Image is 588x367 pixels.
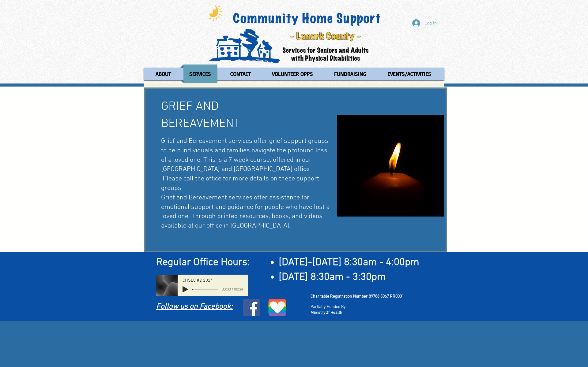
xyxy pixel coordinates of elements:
span: Regular Office Hours: [156,256,250,269]
p: CONTACT [228,65,254,83]
span: Ministry [311,310,326,315]
span: CHSLC #2 2024 [183,278,213,283]
p: SERVICES [187,65,214,83]
span: Log In [422,20,439,27]
p: EVENTS/ACTIVITIES [385,65,434,83]
span: Of Health [326,310,342,315]
a: Follow us on Facebook: [156,302,233,311]
span: [DATE]-[DATE] 8:30am - 4:00pm [279,256,419,269]
img: Facebook [243,299,260,316]
span: Grief and Bereavement services offer grief support groups to help individuals and families naviga... [161,137,330,230]
button: Play [183,286,188,292]
span: 00:00 / 00:34 [218,286,243,292]
a: SERVICES [180,65,220,83]
img: LGBTQ logo.png [268,299,287,316]
p: FUNDRAISING [331,65,369,83]
h2: ​ [156,255,436,270]
p: ABOUT [153,65,174,83]
button: Log In [408,17,441,29]
a: EVENTS/ACTIVITIES [377,65,442,83]
ul: Social Bar [243,299,260,316]
a: VOLUNTEER OPPS [261,65,324,83]
span: Charitable Registration Number 89788 5067 RR0001 [311,294,404,299]
a: CONTACT [221,65,260,83]
span: GRIEF AND BEREAVEMENT [161,99,240,131]
p: VOLUNTEER OPPS [269,65,316,83]
span: [DATE] 8:30am - 3:30pm [279,271,386,284]
nav: Site [144,65,444,83]
a: ABOUT [148,65,179,83]
span: Partially Funded By: [311,304,347,310]
a: FUNDRAISING [325,65,375,83]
